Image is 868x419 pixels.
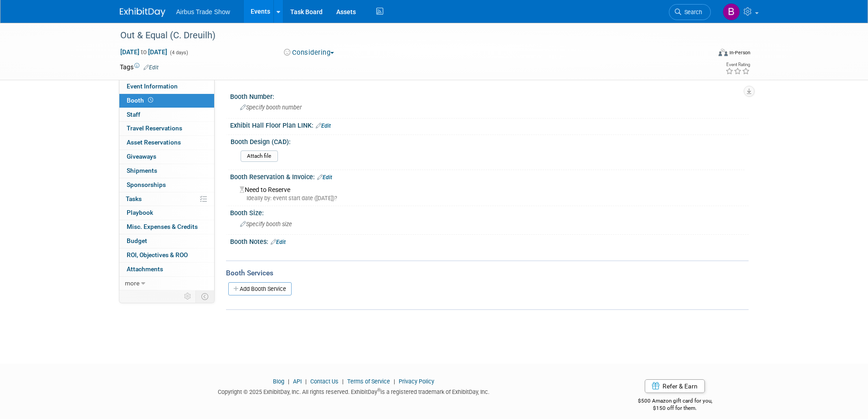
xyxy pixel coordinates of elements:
[303,378,309,385] span: |
[226,268,749,278] div: Booth Services
[120,62,159,72] td: Tags
[230,235,749,247] div: Booth Notes:
[237,183,742,202] div: Need to Reserve
[347,378,390,385] a: Terms of Service
[125,279,139,287] span: more
[230,90,749,101] div: Booth Number:
[230,170,749,182] div: Booth Reservation & Invoice:
[119,206,214,220] a: Playbook
[230,206,749,217] div: Booth Size:
[293,378,302,385] a: API
[725,62,750,67] div: Event Rating
[119,220,214,234] a: Misc. Expenses & Credits
[119,108,214,122] a: Staff
[117,27,697,44] div: Out & Equal (C. Dreuilh)
[240,104,302,111] span: Specify booth number
[645,379,705,393] a: Refer & Earn
[119,234,214,248] a: Budget
[286,378,292,385] span: |
[119,150,214,164] a: Giveaways
[230,119,749,130] div: Exhibit Hall Floor Plan LINK:
[601,391,749,412] div: $500 Amazon gift card for you,
[723,3,740,21] img: Brianna Corbett
[310,378,339,385] a: Contact Us
[120,48,168,56] span: [DATE] [DATE]
[144,64,159,71] a: Edit
[120,386,588,396] div: Copyright © 2025 ExhibitDay, Inc. All rights reserved. ExhibitDay is a registered trademark of Ex...
[391,378,397,385] span: |
[120,8,165,17] img: ExhibitDay
[228,282,292,295] a: Add Booth Service
[681,9,702,16] span: Search
[127,111,140,118] span: Staff
[119,164,214,178] a: Shipments
[180,290,196,302] td: Personalize Event Tab Strip
[146,97,155,103] span: Booth not reserved yet
[119,80,214,93] a: Event Information
[139,48,148,56] span: to
[240,194,742,202] div: Ideally by: event start date ([DATE])?
[127,181,166,188] span: Sponsorships
[176,8,230,16] span: Airbus Trade Show
[657,47,751,61] div: Event Format
[127,124,182,132] span: Travel Reservations
[127,251,188,259] span: ROI, Objectives & ROO
[240,221,292,228] span: Specify booth size
[127,209,153,216] span: Playbook
[669,4,711,20] a: Search
[127,167,157,174] span: Shipments
[119,94,214,108] a: Booth
[231,135,745,146] div: Booth Design (CAD):
[119,122,214,135] a: Travel Reservations
[195,290,214,302] td: Toggle Event Tabs
[127,83,178,90] span: Event Information
[399,378,434,385] a: Privacy Policy
[317,174,332,181] a: Edit
[127,97,155,104] span: Booth
[119,248,214,262] a: ROI, Objectives & ROO
[601,404,749,412] div: $150 off for them.
[316,123,331,129] a: Edit
[119,192,214,206] a: Tasks
[377,388,380,393] sup: ®
[126,195,142,202] span: Tasks
[127,223,198,230] span: Misc. Expenses & Credits
[119,263,214,276] a: Attachments
[127,265,163,273] span: Attachments
[271,239,286,245] a: Edit
[119,178,214,192] a: Sponsorships
[127,153,156,160] span: Giveaways
[281,48,338,57] button: Considering
[273,378,284,385] a: Blog
[169,50,188,56] span: (4 days)
[127,139,181,146] span: Asset Reservations
[340,378,346,385] span: |
[729,49,750,56] div: In-Person
[719,49,728,56] img: Format-Inperson.png
[119,136,214,150] a: Asset Reservations
[119,277,214,290] a: more
[127,237,147,244] span: Budget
